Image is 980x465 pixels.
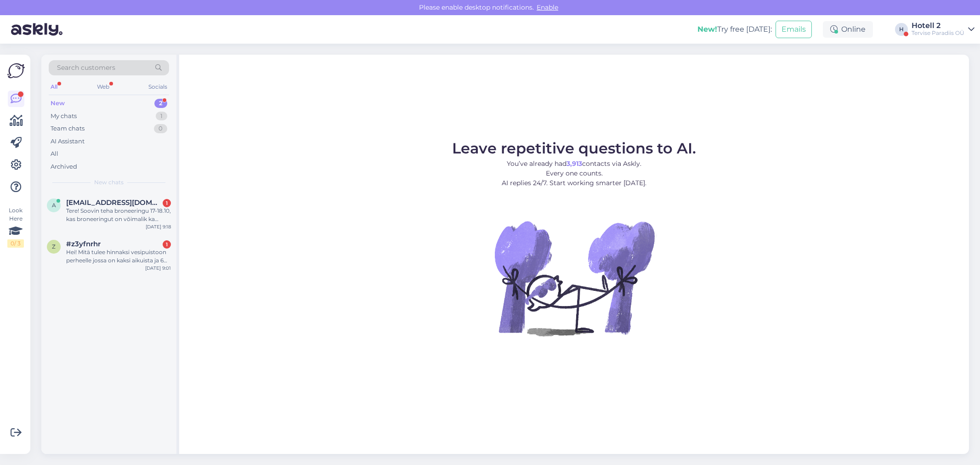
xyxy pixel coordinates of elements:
[912,22,964,29] div: Hotell 2
[156,112,167,121] div: 1
[7,62,25,79] img: Askly Logo
[147,81,169,93] div: Socials
[452,139,696,157] span: Leave repetitive questions to AI.
[163,199,171,207] div: 1
[51,162,77,171] div: Archived
[66,240,101,248] span: #z3yfnrhr
[7,206,24,248] div: Look Here
[51,99,65,108] div: New
[912,29,964,37] div: Tervise Paradiis OÜ
[52,243,56,250] span: z
[57,63,115,73] span: Search customers
[51,124,85,133] div: Team chats
[52,202,56,209] span: a
[492,195,657,361] img: No Chat active
[452,159,696,188] p: You’ve already had contacts via Askly. Every one counts. AI replies 24/7. Start working smarter [...
[163,240,171,249] div: 1
[66,207,171,223] div: Tere! Soovin teha broneeringu 17-18.10, kas broneeringut on võimalik ka muuta või tühistada kui p...
[51,149,58,159] div: All
[95,81,111,93] div: Web
[534,3,561,11] span: Enable
[823,21,873,38] div: Online
[154,124,167,133] div: 0
[51,137,85,146] div: AI Assistant
[7,239,24,248] div: 0 / 3
[146,223,171,230] div: [DATE] 9:18
[154,99,167,108] div: 2
[776,21,812,38] button: Emails
[697,25,717,34] b: New!
[566,159,582,168] b: 3,913
[94,178,124,187] span: New chats
[51,112,77,121] div: My chats
[49,81,59,93] div: All
[912,22,974,37] a: Hotell 2Tervise Paradiis OÜ
[66,248,171,265] div: Hei! Mitä tulee hinnaksi vesipuistoon perheelle jossa on kaksi aikuista ja 6 lasta joiden iät ova...
[697,24,772,35] div: Try free [DATE]:
[145,265,171,272] div: [DATE] 9:01
[66,198,162,207] span: annelikytt117@gmail.com
[895,23,908,36] div: H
